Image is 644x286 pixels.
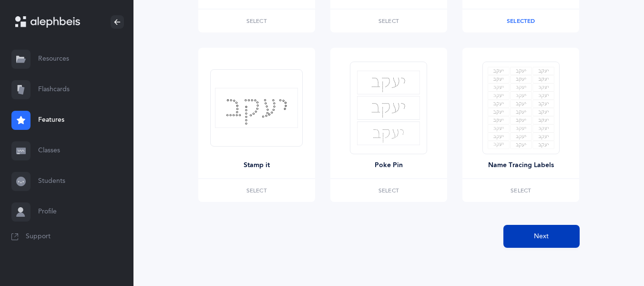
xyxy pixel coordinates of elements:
div: Stamp it [244,160,270,170]
div: Name Tracing Labels [488,160,554,170]
span: Next [534,232,549,242]
iframe: Drift Widget Chat Controller [596,238,633,275]
img: name-tracing-labels.svg [488,67,554,149]
span: Select [246,18,267,24]
span: Select [511,188,531,193]
div: Poke Pin [375,160,403,170]
span: Support [26,232,51,242]
span: Select [378,188,399,193]
img: poke-pin.svg [357,71,420,145]
button: Next [503,225,580,248]
img: stamp-it.svg [215,88,298,128]
span: Select [378,18,399,24]
span: Selected [507,18,535,24]
span: Select [246,188,267,193]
